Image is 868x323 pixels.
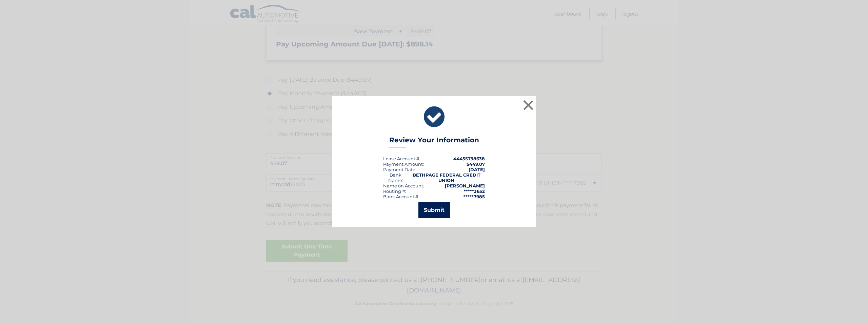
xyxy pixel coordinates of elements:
strong: 44455798638 [453,156,485,161]
button: × [521,98,535,112]
div: : [383,167,416,172]
strong: BETHPAGE FEDERAL CREDIT UNION [413,172,480,183]
button: Submit [418,202,450,218]
div: Lease Account #: [383,156,420,161]
span: Payment Date [383,167,415,172]
div: Routing #: [383,188,406,194]
div: Bank Account #: [383,194,419,199]
span: [DATE] [469,167,485,172]
div: Payment Amount: [383,161,424,167]
h3: Review Your Information [389,136,479,148]
span: $449.07 [467,161,485,167]
strong: [PERSON_NAME] [445,183,485,188]
div: Name on Account: [383,183,424,188]
div: Bank Name: [383,172,408,183]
